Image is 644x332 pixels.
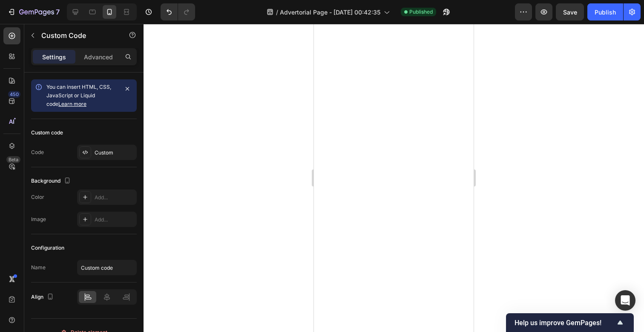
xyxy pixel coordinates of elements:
button: 7 [3,3,63,20]
p: 7 [56,7,60,17]
p: Custom Code [41,30,114,41]
div: Configuration [31,244,64,252]
span: You can insert HTML, CSS, JavaScript or Liquid code [46,84,111,107]
button: Show survey - Help us improve GemPages! [515,317,625,328]
span: Save [563,9,577,16]
div: Align [31,291,55,303]
span: Published [409,8,433,16]
div: Custom [95,149,135,157]
p: Advanced [84,52,113,61]
div: Background [31,175,72,187]
div: Undo/Redo [161,3,195,20]
div: Beta [6,156,20,163]
div: Code [31,149,44,156]
div: Publish [595,8,616,17]
a: Learn more [58,101,86,107]
p: Settings [42,52,66,61]
button: Publish [587,3,623,20]
span: / [276,8,278,17]
button: Save [556,3,584,20]
iframe: Design area [314,24,474,332]
span: Advertorial Page - [DATE] 00:42:35 [280,8,380,17]
div: Color [31,193,44,201]
div: 450 [8,91,20,98]
div: Add... [95,216,135,224]
div: Add... [95,194,135,201]
span: Help us improve GemPages! [515,319,615,327]
div: Custom code [31,129,63,137]
div: Open Intercom Messenger [615,290,635,311]
div: Name [31,264,46,271]
div: Image [31,216,46,223]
